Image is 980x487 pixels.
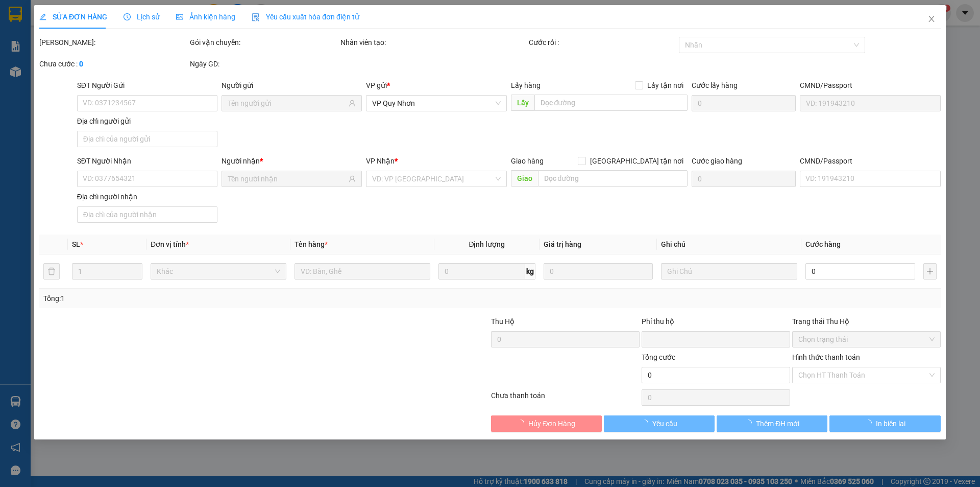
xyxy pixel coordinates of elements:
[373,96,501,111] span: VP Quy Nhơn
[190,37,338,48] div: Gói vận chuyển:
[800,95,940,111] input: VD: 191943210
[529,37,677,48] div: Cước rồi :
[7,29,37,38] strong: Sài Gòn:
[865,420,876,427] span: loading
[643,80,688,91] span: Lấy tận nơi
[641,420,652,427] span: loading
[228,98,347,109] input: Tên người gửi
[39,58,188,69] div: Chưa cước :
[222,155,362,167] div: Người nhận
[692,95,796,111] input: Cước lấy hàng
[43,293,378,304] div: Tổng: 1
[657,235,801,254] th: Ghi chú
[923,263,937,280] button: plus
[642,316,790,331] div: Phí thu hộ
[511,157,544,165] span: Giao hàng
[151,240,189,248] span: Đơn vị tính
[469,240,505,248] span: Định lượng
[66,29,130,38] strong: [PERSON_NAME]:
[222,80,362,91] div: Người gửi
[491,317,514,326] span: Thu Hộ
[77,155,217,167] div: SĐT Người Nhận
[518,420,529,427] span: loading
[586,155,688,167] span: [GEOGRAPHIC_DATA] tận nơi
[79,60,83,68] b: 0
[491,415,602,432] button: Hủy Đơn Hàng
[534,95,688,111] input: Dọc đường
[39,13,107,21] span: SỬA ĐƠN HÀNG
[511,95,534,111] span: Lấy
[642,353,675,361] span: Tổng cước
[77,131,217,147] input: Địa chỉ của người gửi
[7,29,56,48] strong: 0931 600 979
[525,263,535,280] span: kg
[77,115,217,127] div: Địa chỉ người gửi
[661,263,797,280] input: Ghi Chú
[805,240,841,248] span: Cước hàng
[28,10,127,24] span: ĐỨC ĐẠT GIA LAI
[77,80,217,91] div: SĐT Người Gửi
[800,155,940,167] div: CMND/Passport
[544,240,581,248] span: Giá trị hàng
[692,157,742,165] label: Cước giao hàng
[830,415,941,432] button: In biên lai
[252,13,359,21] span: Yêu cầu xuất hóa đơn điện tử
[124,13,160,21] span: Lịch sử
[176,13,183,20] span: picture
[745,420,756,427] span: loading
[72,240,80,248] span: SL
[652,418,677,429] span: Yêu cầu
[511,81,541,89] span: Lấy hàng
[511,170,538,187] span: Giao
[792,353,860,361] label: Hình thức thanh toán
[66,29,148,48] strong: 0901 900 568
[39,13,46,20] span: edit
[692,81,738,89] label: Cước lấy hàng
[692,171,796,187] input: Cước giao hàng
[927,15,936,23] span: close
[366,80,507,91] div: VP gửi
[66,50,116,59] strong: 0901 933 179
[43,263,60,280] button: delete
[544,263,653,280] input: 0
[228,173,347,184] input: Tên người nhận
[538,170,688,187] input: Dọc đường
[295,240,328,248] span: Tên hàng
[295,263,430,280] input: VD: Bàn, Ghế
[349,100,356,107] span: user
[756,418,799,429] span: Thêm ĐH mới
[366,157,395,165] span: VP Nhận
[717,415,827,432] button: Thêm ĐH mới
[349,175,356,182] span: user
[792,316,941,327] div: Trạng thái Thu Hộ
[190,58,338,69] div: Ngày GD:
[604,415,715,432] button: Yêu cầu
[77,206,217,223] input: Địa chỉ của người nhận
[252,13,260,21] img: icon
[176,13,235,21] span: Ảnh kiện hàng
[529,418,576,429] span: Hủy Đơn Hàng
[77,191,217,202] div: Địa chỉ người nhận
[340,37,527,48] div: Nhân viên tạo:
[54,67,127,81] span: VP Quy Nhơn
[7,50,57,59] strong: 0901 936 968
[157,264,280,279] span: Khác
[800,80,940,91] div: CMND/Passport
[7,67,51,81] span: VP GỬI:
[917,5,946,34] button: Close
[798,332,935,347] span: Chọn trạng thái
[490,390,641,408] div: Chưa thanh toán
[39,37,188,48] div: [PERSON_NAME]:
[876,418,905,429] span: In biên lai
[124,13,131,20] span: clock-circle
